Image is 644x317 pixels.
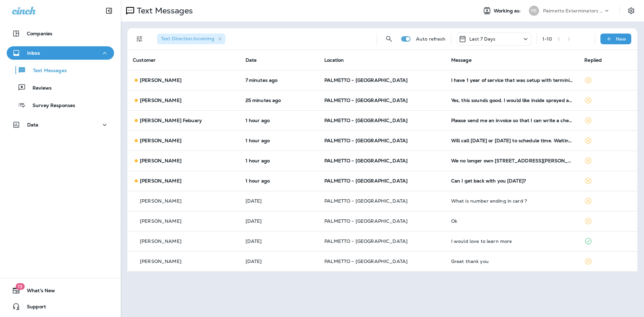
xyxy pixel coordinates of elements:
p: Oct 10, 2025 01:38 PM [246,198,314,204]
button: Filters [133,32,146,46]
div: Ok [451,218,574,224]
button: Collapse Sidebar [100,4,118,17]
p: [PERSON_NAME] Febuary [140,118,202,123]
p: Text Messages [26,68,67,74]
span: PALMETTO - [GEOGRAPHIC_DATA] [324,97,408,103]
p: [PERSON_NAME] [140,178,181,183]
button: Companies [7,27,114,40]
p: Companies [27,31,52,36]
p: Oct 13, 2025 09:18 AM [246,98,314,103]
p: Oct 13, 2025 08:30 AM [246,158,314,163]
span: What's New [20,288,55,296]
span: PALMETTO - [GEOGRAPHIC_DATA] [324,178,408,184]
button: Support [7,300,114,313]
button: Inbox [7,46,114,60]
p: Oct 13, 2025 08:43 AM [246,118,314,123]
p: Palmetto Exterminators LLC [543,8,603,13]
button: 19What's New [7,284,114,297]
div: What is number ending in card ? [451,198,574,204]
p: Inbox [27,50,40,56]
p: Oct 13, 2025 08:26 AM [246,178,314,183]
div: Great thank you [451,259,574,264]
span: PALMETTO - [GEOGRAPHIC_DATA] [324,238,408,244]
button: Reviews [7,81,114,95]
div: PE [529,6,539,16]
p: Data [27,122,39,127]
p: [PERSON_NAME] [140,158,181,163]
button: Data [7,118,114,131]
p: Oct 10, 2025 08:24 AM [246,218,314,224]
p: [PERSON_NAME] [140,259,181,264]
div: Will call today or tomorrow to schedule time. Waiting in tenant availability [451,138,574,143]
span: PALMETTO - [GEOGRAPHIC_DATA] [324,158,408,164]
span: Date [246,57,257,63]
div: Please send me an invoice so that I can write a check. [451,118,574,123]
p: Last 7 Days [469,36,496,42]
button: Text Messages [7,63,114,77]
p: [PERSON_NAME] [140,239,181,244]
div: We no longer own 734 gatewood Dr in roebuck [451,158,574,163]
button: Survey Responses [7,98,114,112]
span: Message [451,57,472,63]
span: Customer [133,57,156,63]
p: Reviews [26,85,52,92]
span: PALMETTO - [GEOGRAPHIC_DATA] [324,198,408,204]
span: PALMETTO - [GEOGRAPHIC_DATA] [324,138,408,144]
button: Search Messages [382,32,396,46]
p: [PERSON_NAME] [140,77,181,83]
div: Can I get back with you Friday? [451,178,574,183]
span: PALMETTO - [GEOGRAPHIC_DATA] [324,218,408,224]
span: Location [324,57,344,63]
div: I have 1 year of service that was setup with terminix by the builder of my home when it was built... [451,77,574,83]
p: [PERSON_NAME] [140,138,181,143]
span: Text Direction : Incoming [161,36,214,42]
div: I would love to learn more [451,239,574,244]
span: PALMETTO - [GEOGRAPHIC_DATA] [324,258,408,264]
p: [PERSON_NAME] [140,98,181,103]
span: Working as: [494,8,522,14]
span: Support [20,304,46,312]
div: 1 - 10 [542,36,552,42]
span: Replied [584,57,602,63]
p: Oct 9, 2025 10:21 AM [246,239,314,244]
p: Oct 13, 2025 09:36 AM [246,77,314,83]
p: Survey Responses [26,103,75,109]
p: New [616,36,626,42]
button: Settings [625,5,637,17]
div: Yes, this sounds good. I would like inside sprayed at least twice a year. [451,98,574,103]
p: Auto refresh [416,36,446,42]
span: PALMETTO - [GEOGRAPHIC_DATA] [324,117,408,123]
p: Oct 13, 2025 08:41 AM [246,138,314,143]
span: 19 [15,283,24,290]
p: [PERSON_NAME] [140,218,181,224]
p: [PERSON_NAME] [140,198,181,204]
p: Text Messages [134,6,193,16]
span: PALMETTO - [GEOGRAPHIC_DATA] [324,77,408,83]
p: Oct 7, 2025 08:20 AM [246,259,314,264]
div: Text Direction:Incoming [157,34,225,44]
